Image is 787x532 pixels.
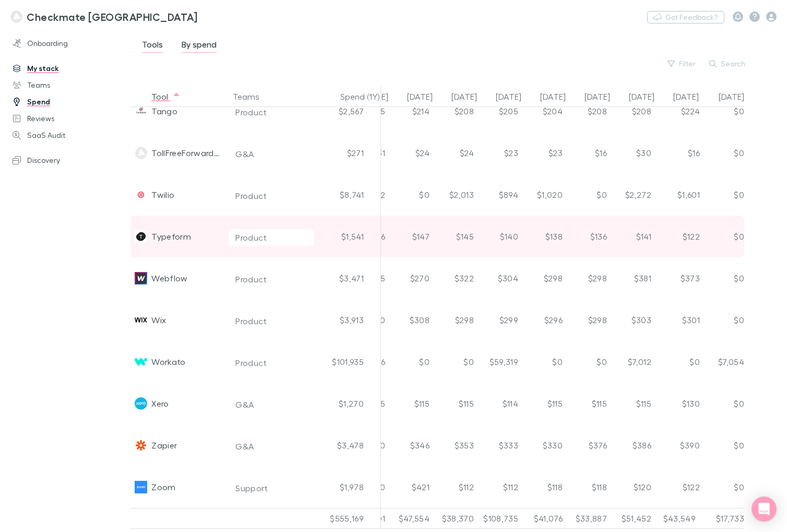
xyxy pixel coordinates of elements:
div: $41,076 [522,508,567,529]
div: $7,054 [700,341,744,383]
div: $115 [567,383,611,424]
div: $16 [567,132,611,174]
div: $3,913 [318,299,381,341]
a: Onboarding [2,35,128,52]
div: $1,270 [318,383,381,424]
div: $3,478 [318,424,381,466]
button: [DATE] [719,86,757,107]
img: Workato's Logo [135,356,147,368]
div: $298 [434,299,478,341]
div: $112 [434,466,478,508]
div: $0 [389,174,434,216]
button: [DATE] [540,86,578,107]
div: Xero [151,383,169,424]
div: Wix [151,299,166,341]
div: $115 [389,383,434,424]
div: $114 [478,383,522,424]
div: $386 [611,424,655,466]
div: G&A [235,440,254,453]
div: $59,319 [478,341,522,383]
div: Workato [151,341,186,383]
div: G&A [235,148,254,160]
div: $140 [478,216,522,257]
div: $421 [389,466,434,508]
div: $38,370 [434,508,478,529]
img: TollFreeForwarding's Logo [135,147,147,159]
div: Support [235,482,268,494]
div: $0 [522,341,567,383]
div: Product [235,315,267,327]
button: Product [229,313,314,329]
div: Zoom [151,466,175,508]
a: Spend [2,93,128,110]
div: $0 [700,383,744,424]
div: $303 [611,299,655,341]
div: $353 [434,424,478,466]
div: $8,741 [318,174,381,216]
button: [DATE] [585,86,623,107]
div: $115 [522,383,567,424]
div: Twilio [151,174,174,216]
div: Product [235,357,267,369]
div: $0 [700,132,744,174]
div: G&A [235,398,254,411]
div: $0 [700,90,744,132]
button: Product [229,187,314,204]
div: $214 [389,90,434,132]
div: $1,541 [318,216,381,257]
img: Typeform's Logo [135,230,147,243]
button: Support [229,480,314,496]
img: Checkmate New Zealand's Logo [10,10,22,23]
div: $122 [655,466,700,508]
div: $224 [655,90,700,132]
h3: Checkmate [GEOGRAPHIC_DATA] [27,10,197,23]
button: Tool [151,86,181,107]
img: Zoom's Logo [135,481,147,493]
button: [DATE] [496,86,534,107]
div: $115 [434,383,478,424]
div: $108,735 [478,508,522,529]
div: $270 [389,257,434,299]
div: $376 [567,424,611,466]
div: $0 [700,466,744,508]
div: $24 [389,132,434,174]
button: [DATE] [629,86,667,107]
img: Xero's Logo [135,397,147,410]
div: $1,601 [655,174,700,216]
img: Webflow's Logo [135,272,147,285]
div: $0 [389,341,434,383]
div: $24 [434,132,478,174]
div: Typeform [151,216,191,257]
div: $555,169 [318,508,381,529]
div: $51,452 [611,508,655,529]
div: $204 [522,90,567,132]
div: $120 [611,466,655,508]
div: $296 [522,299,567,341]
button: Filter [662,57,702,70]
button: [DATE] [451,86,490,107]
img: Zapier's Logo [135,439,147,452]
div: $381 [611,257,655,299]
div: $138 [522,216,567,257]
button: Got Feedback? [647,11,724,23]
div: $2,567 [318,90,381,132]
button: G&A [229,438,314,455]
div: $16 [655,132,700,174]
div: $301 [655,299,700,341]
div: $299 [478,299,522,341]
div: Webflow [151,257,188,299]
div: $0 [700,257,744,299]
button: G&A [229,146,314,162]
div: $304 [478,257,522,299]
div: Product [235,106,267,119]
a: Discovery [2,152,128,169]
div: $118 [567,466,611,508]
div: $2,272 [611,174,655,216]
button: Teams [233,86,272,107]
div: $43,549 [655,508,700,529]
div: $298 [522,257,567,299]
div: $208 [434,90,478,132]
div: $333 [478,424,522,466]
div: TollFreeForwarding [151,132,220,174]
button: [DATE] [673,86,711,107]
